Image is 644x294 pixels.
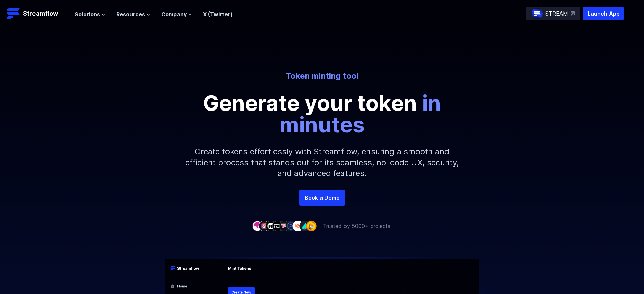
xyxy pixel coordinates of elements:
[306,221,317,231] img: company-9
[526,7,580,20] a: STREAM
[265,221,276,231] img: company-3
[161,10,187,18] span: Company
[292,221,303,231] img: company-7
[252,221,263,231] img: company-1
[323,222,390,230] p: Trusted by 5000+ projects
[299,221,310,231] img: company-8
[571,11,575,16] img: top-right-arrow.svg
[116,10,145,18] span: Resources
[583,7,624,20] button: Launch App
[177,136,468,190] p: Create tokens effortlessly with Streamflow, ensuring a smooth and efficient process that stands o...
[259,221,269,231] img: company-2
[7,7,20,20] img: Streamflow Logo
[23,9,58,18] p: Streamflow
[135,71,509,81] p: Token minting tool
[532,8,543,19] img: streamflow-logo-circle.png
[7,7,68,20] a: Streamflow
[272,221,283,231] img: company-4
[161,10,192,18] button: Company
[279,221,290,231] img: company-5
[170,92,474,136] p: Generate your token
[75,10,105,18] button: Solutions
[116,10,150,18] button: Resources
[286,221,296,231] img: company-6
[279,90,441,138] span: in minutes
[75,10,100,18] span: Solutions
[203,11,233,18] a: X (Twitter)
[545,9,568,18] p: STREAM
[299,190,345,206] a: Book a Demo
